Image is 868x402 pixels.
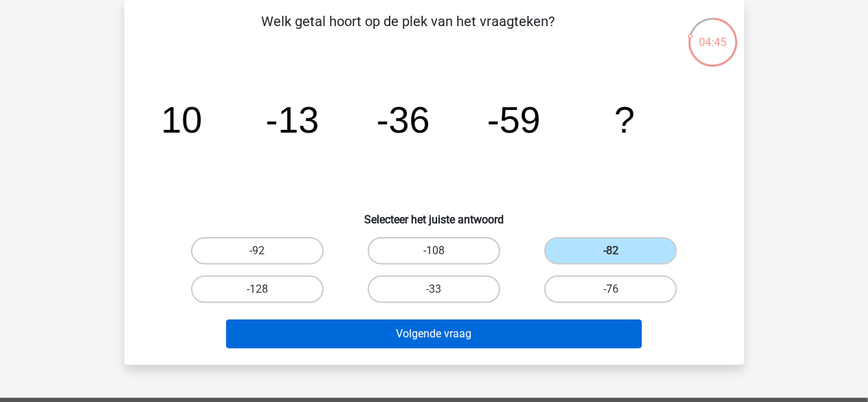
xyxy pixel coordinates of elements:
tspan: ? [614,99,635,140]
label: -33 [368,276,500,303]
label: -92 [191,237,324,265]
p: Welk getal hoort op de plek van het vraagteken? [146,11,671,52]
label: -108 [368,237,500,265]
tspan: -36 [376,99,430,140]
label: -82 [544,237,677,265]
tspan: 10 [161,99,202,140]
tspan: -13 [265,99,319,140]
tspan: -59 [487,99,541,140]
button: Volgende vraag [226,320,642,348]
h6: Selecteer het juiste antwoord [146,202,722,226]
div: 04:45 [687,16,739,51]
label: -128 [191,276,324,303]
label: -76 [544,276,677,303]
